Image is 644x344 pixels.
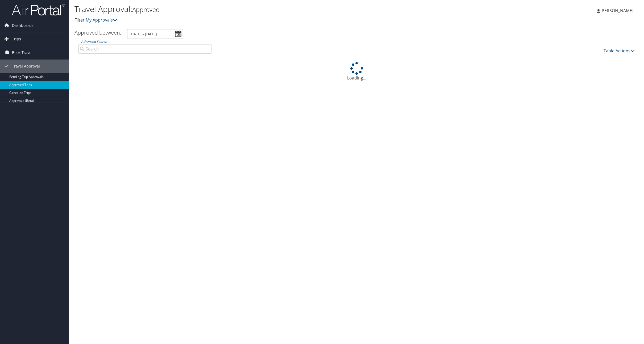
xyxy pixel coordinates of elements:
[12,19,34,32] span: Dashboards
[600,8,633,14] span: [PERSON_NAME]
[74,29,121,36] h3: Approved between:
[12,3,65,16] img: airportal-logo.png
[132,5,160,14] small: Approved
[127,29,183,39] input: [DATE] - [DATE]
[12,32,21,46] span: Trips
[604,48,635,54] a: Table Actions
[74,62,639,81] div: Loading...
[74,17,451,24] p: Filter:
[78,44,211,54] input: Advanced Search
[12,60,40,73] span: Travel Approval
[597,3,639,19] a: [PERSON_NAME]
[74,3,451,15] h1: Travel Approval:
[86,17,117,23] a: My Approvals
[12,46,32,59] span: Book Travel
[81,39,107,44] a: Advanced Search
